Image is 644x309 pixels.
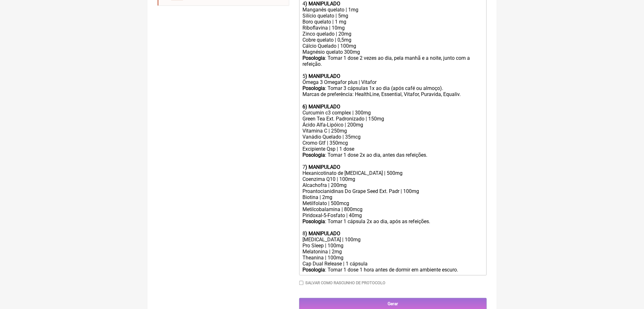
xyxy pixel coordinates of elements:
[302,267,483,273] div: : Tomar 1 dose 1 hora antes de dormir em ambiente escuro.
[302,73,483,79] div: 5
[302,79,483,85] div: Ômega 3 Omegafor plus | Vitafor
[302,182,483,195] div: Alcachofra | 200mg Proantocianidinas Do Grape Seed Ext. Padr | 100mg
[302,104,340,110] strong: 6) MANIPULADO
[302,201,483,207] div: Metilfolato | 500mcg
[302,37,483,49] div: Cobre quelato | 0,5mg Cálcio Quelado | 100mg
[302,152,325,158] strong: Posologia
[305,1,340,7] strong: ) MANIPULADO
[302,110,483,116] div: Curcumin c3 complex | 300mg
[302,116,483,122] div: Green Tea Ext. Padronizado | 150mg
[302,55,325,61] strong: Posologia
[305,281,385,285] label: Salvar como rascunho de Protocolo
[302,85,483,98] div: : Tomar 3 cápsulas 1x ao dia (após café ou almoço). Marcas de preferência: HealthLine, Essential,...
[305,164,340,170] strong: ) MANIPULADO
[302,170,483,176] div: Hexanicotinato de [MEDICAL_DATA] | 500mg
[302,49,483,55] div: Magnésio quelato 300mg
[302,152,483,158] div: : Tomar 1 dose 2x ao dia, antes das refeições.
[302,146,483,152] div: Excipiente Qsp | 1 dose
[302,219,325,225] strong: Posologia
[302,85,325,91] strong: Posologia
[302,237,483,243] div: [MEDICAL_DATA] | 100mg
[305,231,340,237] strong: ) MANIPULADO
[305,73,340,79] strong: ) MANIPULADO
[302,255,483,261] div: Theanina | 100mg
[302,7,483,13] div: Manganês quelato | 1mg
[302,176,483,182] div: Coenzima Q10 | 100mg
[302,243,483,249] div: Pro Sleep | 100mg
[302,1,483,7] div: 4
[302,249,483,255] div: Melatonina | 2mg
[302,158,483,170] div: 7
[302,207,483,213] div: Metilcobalamina | 800mcg
[302,261,483,267] div: Cap Dual Release | 1 cápsula
[302,195,483,201] div: Biotina | 2mg
[302,219,483,237] div: : Tomar 1 cápsula 2x ao dia, após as refeições. 8
[302,213,483,219] div: Piridoxal-5-Fosfato | 40mg
[302,13,483,25] div: Silício quelato | 5mg Boro quelato | 1 mg
[302,25,483,37] div: Riboflavina | 10mg Zinco quelado | 20mg
[302,55,483,73] div: : Tomar 1 dose 2 vezes ao dia, pela manhã e a noite, junto com a refeição.
[302,267,325,273] strong: Posologia
[302,134,483,146] div: Vanádio Quelado | 35mcg Cromo Gtf | 350mcg
[302,122,483,134] div: Ácido Alfa-Lipóico | 200mg Vitamina C | 250mg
